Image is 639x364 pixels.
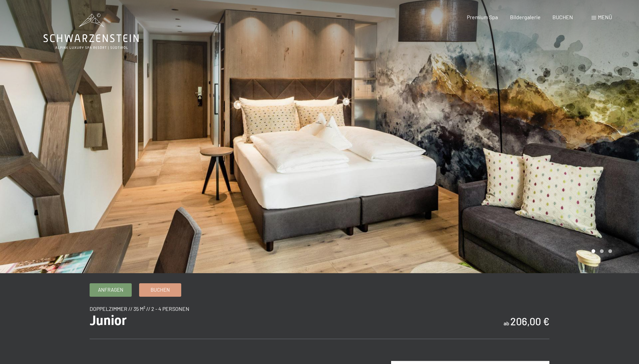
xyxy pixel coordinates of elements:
[90,305,189,312] span: Doppelzimmer // 35 m² // 2 - 4 Personen
[504,320,509,326] span: ab
[598,14,612,20] span: Menü
[139,284,181,296] a: Buchen
[552,14,573,20] a: BUCHEN
[510,315,549,327] b: 206,00 €
[98,286,123,293] span: Anfragen
[151,286,170,293] span: Buchen
[510,14,541,20] a: Bildergalerie
[255,198,311,205] span: Einwilligung Marketing*
[467,14,498,20] a: Premium Spa
[90,313,127,328] span: Junior
[90,284,131,296] a: Anfragen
